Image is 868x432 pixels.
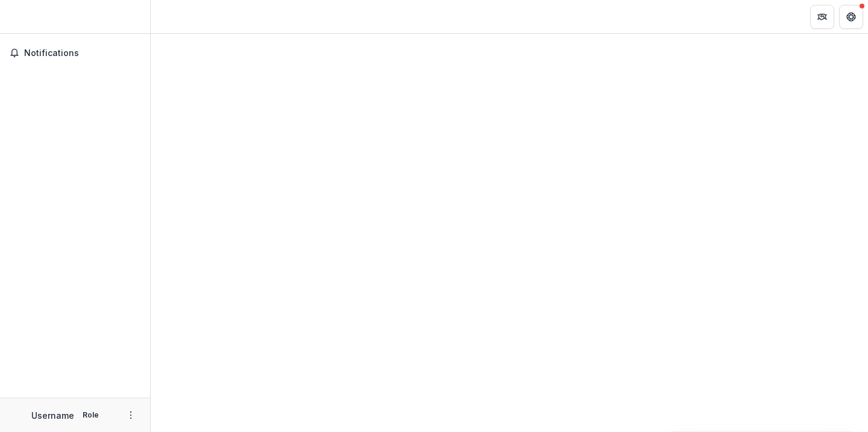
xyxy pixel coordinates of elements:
button: Partners [810,5,834,29]
span: Notifications [24,48,140,58]
p: Username [31,409,74,422]
p: Role [79,410,102,421]
button: Get Help [839,5,863,29]
button: More [124,408,138,422]
button: Notifications [5,43,145,63]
